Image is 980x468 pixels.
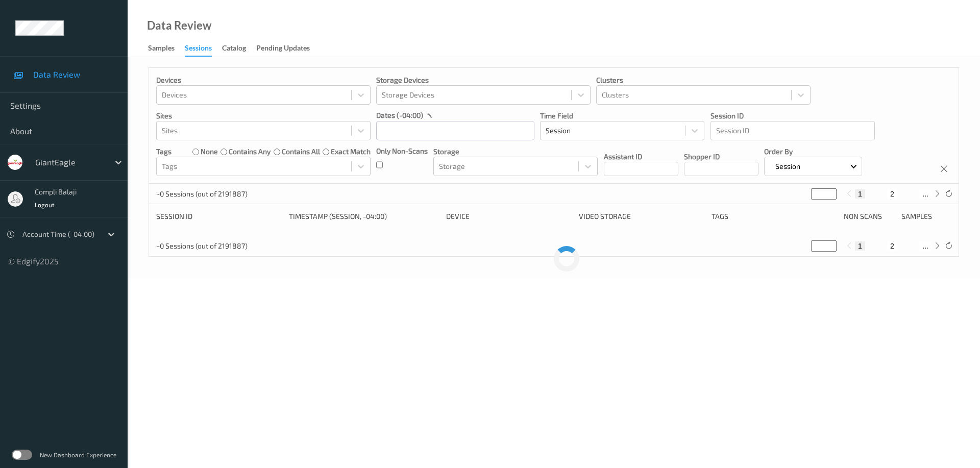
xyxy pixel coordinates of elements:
div: Pending Updates [256,43,310,56]
button: 1 [855,189,865,199]
p: Sites [156,111,371,121]
a: Sessions [185,41,222,57]
label: exact match [331,146,371,157]
div: Data Review [147,20,211,31]
div: Samples [148,43,175,56]
p: ~0 Sessions (out of 2191887) [156,241,248,251]
button: ... [919,241,932,251]
button: 2 [887,189,897,199]
div: Session ID [156,211,282,221]
button: 2 [887,241,897,251]
p: ~0 Sessions (out of 2191887) [156,189,248,199]
p: Storage Devices [376,75,591,85]
p: Storage [433,146,598,157]
label: contains all [282,146,320,157]
div: Sessions [185,43,212,57]
div: Tags [712,211,837,221]
p: Session [772,161,804,171]
a: Pending Updates [256,41,320,56]
p: Session ID [710,111,875,121]
button: ... [919,189,932,199]
p: Time Field [540,111,704,121]
p: Assistant ID [604,152,678,162]
button: 1 [855,241,865,251]
div: Catalog [222,43,246,56]
div: Video Storage [579,211,704,221]
a: Samples [148,41,185,56]
div: Samples [901,211,951,221]
label: contains any [229,146,271,157]
p: Only Non-Scans [376,146,428,156]
p: Tags [156,146,171,157]
label: none [201,146,218,157]
p: Order By [764,146,862,157]
div: Non Scans [844,211,894,221]
div: Timestamp (Session, -04:00) [289,211,439,221]
p: Devices [156,75,371,85]
p: dates (-04:00) [376,110,423,120]
p: Clusters [596,75,811,85]
a: Catalog [222,41,256,56]
div: Device [446,211,572,221]
p: Shopper ID [684,152,758,162]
